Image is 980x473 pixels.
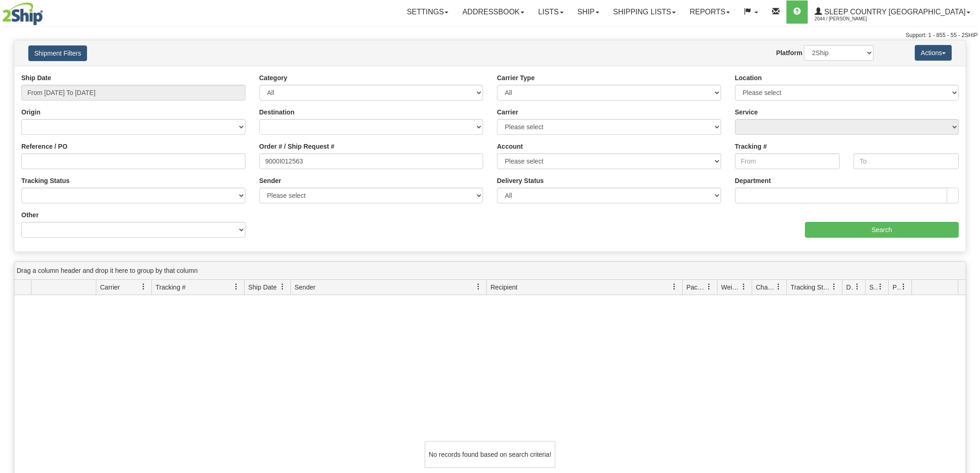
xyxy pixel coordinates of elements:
label: Carrier [497,107,518,117]
a: Shipment Issues filter column settings [873,279,888,295]
input: From [735,153,840,169]
img: logo2044.jpg [2,2,43,25]
div: Support: 1 - 855 - 55 - 2SHIP [2,32,978,39]
label: Reference / PO [21,142,68,151]
label: Origin [21,107,40,117]
label: Other [21,210,38,220]
button: Actions [915,45,952,61]
label: Sender [259,176,281,185]
label: Destination [259,107,295,117]
label: Platform [776,48,803,57]
label: Order # / Ship Request # [259,142,335,151]
a: Tracking Status filter column settings [826,279,842,295]
a: Settings [400,0,455,24]
a: Carrier filter column settings [136,279,151,295]
span: Tracking Status [791,283,831,292]
label: Department [735,176,771,185]
iframe: chat widget [959,189,979,284]
a: Weight filter column settings [736,279,752,295]
label: Category [259,73,288,82]
span: Packages [686,283,706,292]
a: Delivery Status filter column settings [849,279,865,295]
div: grid grouping header [14,262,966,280]
a: Ship Date filter column settings [275,279,290,295]
span: Delivery Status [846,283,854,292]
span: Sleep Country [GEOGRAPHIC_DATA] [822,8,966,16]
label: Service [735,107,758,117]
label: Location [735,73,762,82]
label: Tracking Status [21,176,69,185]
a: Lists [531,0,570,24]
label: Account [497,142,523,151]
a: Sleep Country [GEOGRAPHIC_DATA] 2044 / [PERSON_NAME] [808,0,977,24]
span: Charge [756,283,775,292]
label: Tracking # [735,142,767,151]
span: Tracking # [156,283,186,292]
a: Tracking # filter column settings [228,279,244,295]
a: Recipient filter column settings [666,279,682,295]
a: Sender filter column settings [471,279,486,295]
a: Ship [571,0,606,24]
span: Ship Date [248,283,276,292]
label: Delivery Status [497,176,544,185]
span: Pickup Status [892,283,900,292]
a: Shipping lists [606,0,683,24]
span: Weight [721,283,741,292]
input: To [854,153,959,169]
span: Recipient [490,283,517,292]
a: Addressbook [455,0,531,24]
a: Pickup Status filter column settings [896,279,911,295]
a: Charge filter column settings [771,279,786,295]
label: Ship Date [21,73,51,82]
label: Carrier Type [497,73,534,82]
span: 2044 / [PERSON_NAME] [815,14,884,24]
span: Carrier [100,283,120,292]
input: Search [805,222,959,238]
a: Reports [683,0,737,24]
span: Shipment Issues [869,283,877,292]
span: Sender [295,283,315,292]
a: Packages filter column settings [701,279,717,295]
button: Shipment Filters [28,45,87,61]
div: No records found based on search criteria! [425,441,555,468]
